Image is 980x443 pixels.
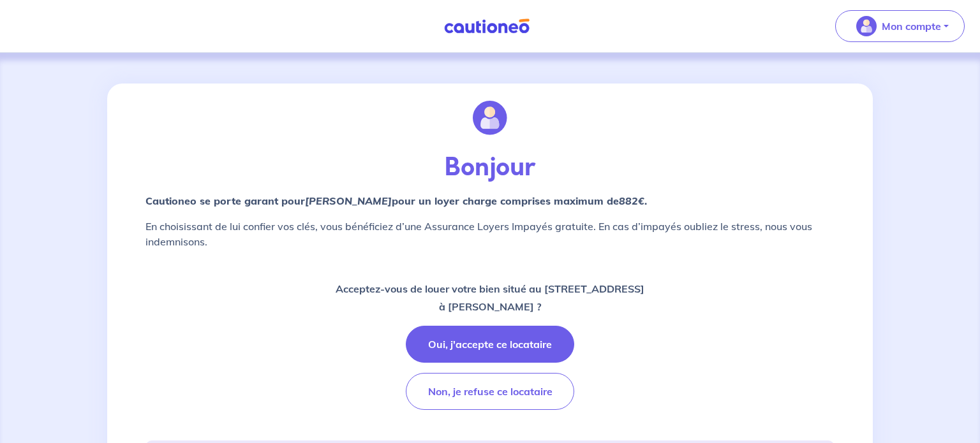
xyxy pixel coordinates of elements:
p: Bonjour [145,152,835,183]
p: Mon compte [882,18,941,34]
img: illu_account_valid_menu.svg [856,16,877,36]
em: 882€ [619,194,644,207]
strong: Cautioneo se porte garant pour pour un loyer charge comprises maximum de . [145,194,647,207]
button: Non, je refuse ce locataire [406,373,574,410]
button: Oui, j'accepte ce locataire [406,326,574,363]
p: Acceptez-vous de louer votre bien situé au [STREET_ADDRESS] à [PERSON_NAME] ? [336,280,644,316]
img: Cautioneo [439,18,535,34]
button: illu_account_valid_menu.svgMon compte [835,10,965,42]
em: [PERSON_NAME] [305,194,392,207]
p: En choisissant de lui confier vos clés, vous bénéficiez d’une Assurance Loyers Impayés gratuite. ... [145,219,835,249]
img: illu_account.svg [473,101,507,135]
